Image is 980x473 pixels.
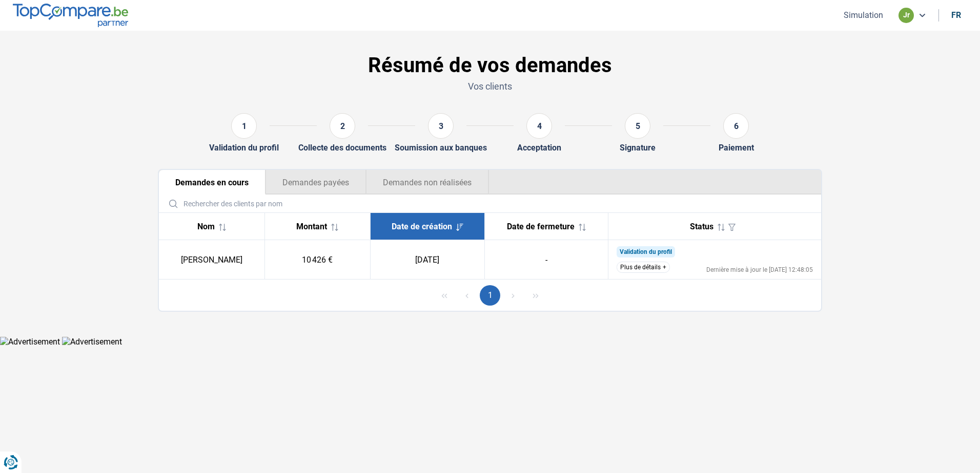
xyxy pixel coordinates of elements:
td: - [484,240,608,279]
span: Date de création [392,222,452,231]
span: Validation du profil [620,248,672,255]
button: Next Page [503,285,523,306]
button: Page 1 [480,285,500,306]
div: Soumission aux banques [395,143,487,153]
td: [DATE] [370,240,484,279]
div: Acceptation [517,143,561,153]
span: Nom [197,222,215,231]
button: Previous Page [457,285,477,306]
input: Rechercher des clients par nom [163,195,817,212]
button: Demandes payées [266,170,366,195]
div: 4 [526,113,552,139]
div: Signature [620,143,656,153]
button: First Page [434,285,455,306]
button: Last Page [525,285,546,306]
td: [PERSON_NAME] [159,240,264,279]
div: Validation du profil [209,143,279,153]
span: Status [690,222,713,231]
div: 1 [231,113,257,139]
div: fr [951,10,961,20]
img: Advertisement [62,337,122,347]
span: Montant [296,222,327,231]
p: Vos clients [158,80,822,93]
div: Paiement [719,143,754,153]
div: 6 [723,113,749,139]
span: Date de fermeture [507,222,575,231]
div: jr [899,8,914,23]
button: Demandes en cours [159,170,266,195]
img: TopCompare.be [13,4,128,27]
div: 5 [625,113,650,139]
h1: Résumé de vos demandes [158,53,822,78]
button: Demandes non réalisées [366,170,489,195]
div: 2 [330,113,355,139]
div: 3 [428,113,454,139]
td: 10 426 € [264,240,370,279]
button: Plus de détails [617,262,670,273]
button: Simulation [841,10,886,20]
div: Collecte des documents [298,143,386,153]
div: Dernière mise à jour le [DATE] 12:48:05 [706,267,813,273]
